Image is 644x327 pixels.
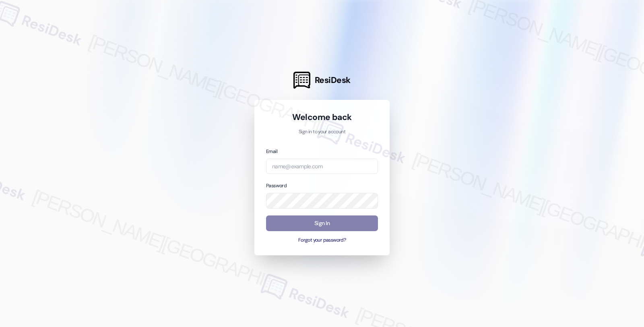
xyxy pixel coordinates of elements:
[266,237,378,244] button: Forgot your password?
[315,75,351,86] span: ResiDesk
[266,128,378,136] p: Sign in to your account
[266,112,378,123] h1: Welcome back
[293,72,310,89] img: ResiDesk Logo
[266,215,378,231] button: Sign In
[266,148,277,155] label: Email
[266,159,378,174] input: name@example.com
[266,182,287,189] label: Password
